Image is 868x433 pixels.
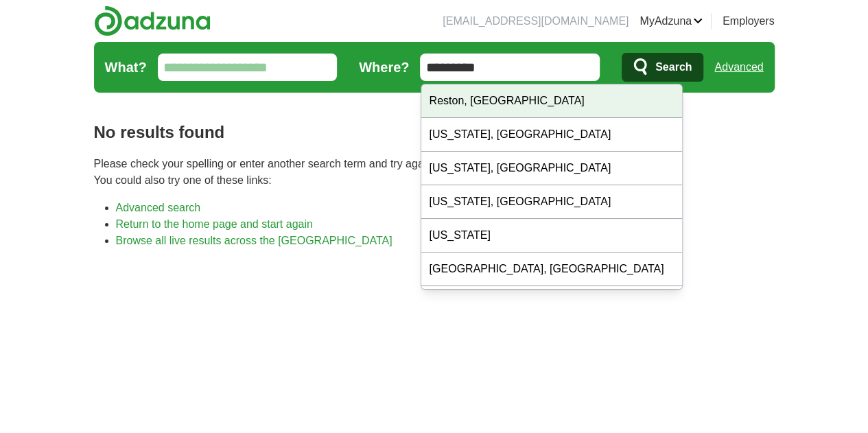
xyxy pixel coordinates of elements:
label: What? [105,57,147,78]
div: [US_STATE] [421,219,682,253]
div: [GEOGRAPHIC_DATA], [GEOGRAPHIC_DATA] [421,253,682,286]
div: [US_STATE], [GEOGRAPHIC_DATA] [421,152,682,185]
a: Employers [723,13,775,30]
a: Browse all live results across the [GEOGRAPHIC_DATA] [116,235,392,246]
div: Reston, [GEOGRAPHIC_DATA] [421,84,682,118]
button: Search [622,53,703,82]
div: [US_STATE], [GEOGRAPHIC_DATA] [421,118,682,152]
a: Return to the home page and start again [116,218,313,230]
a: Advanced search [116,202,201,213]
div: [US_STATE], [GEOGRAPHIC_DATA] [421,185,682,219]
li: [EMAIL_ADDRESS][DOMAIN_NAME] [443,13,629,30]
a: MyAdzuna [640,13,703,30]
label: Where? [359,57,409,78]
p: Please check your spelling or enter another search term and try again. You could also try one of ... [94,156,775,189]
div: [GEOGRAPHIC_DATA], [GEOGRAPHIC_DATA] [421,286,682,320]
h1: No results found [94,120,775,145]
a: Advanced [714,54,763,81]
img: Adzuna logo [94,5,211,36]
span: Search [655,54,692,81]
